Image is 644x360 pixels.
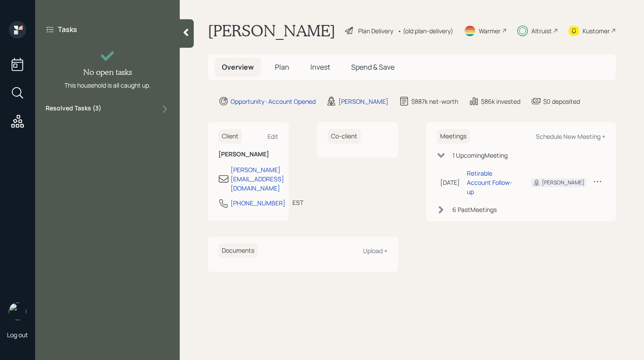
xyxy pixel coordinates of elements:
div: Schedule New Meeting + [536,132,605,141]
h1: [PERSON_NAME] [208,21,335,40]
div: [PERSON_NAME] [542,179,584,187]
div: 1 Upcoming Meeting [452,151,508,160]
div: This household is all caught up. [64,81,151,90]
div: $0 deposited [543,97,580,106]
div: Upload + [363,247,388,255]
div: Opportunity · Account Opened [231,97,316,106]
span: Plan [275,62,289,72]
span: Overview [222,62,254,72]
div: Plan Delivery [358,26,393,35]
label: Tasks [58,25,77,34]
div: Altruist [531,26,552,35]
span: Invest [310,62,330,72]
span: Spend & Save [351,62,395,72]
label: Resolved Tasks ( 3 ) [46,104,101,114]
div: Retirable Account Follow-up [467,169,518,196]
div: • (old plan-delivery) [398,26,453,35]
div: Edit [267,132,278,141]
img: retirable_logo.png [9,303,26,320]
div: Warmer [479,26,501,35]
div: EST [292,198,303,207]
div: [PERSON_NAME] [338,97,388,106]
div: 6 Past Meeting s [452,205,497,214]
h6: [PERSON_NAME] [218,151,278,158]
h4: No open tasks [83,67,132,77]
div: [PHONE_NUMBER] [231,198,285,208]
div: [PERSON_NAME][EMAIL_ADDRESS][DOMAIN_NAME] [231,165,284,193]
h6: Co-client [327,129,361,144]
div: Log out [7,331,28,339]
div: $86k invested [481,97,520,106]
h6: Meetings [437,129,470,144]
h6: Client [218,129,242,144]
div: [DATE] [440,178,460,187]
div: Kustomer [583,26,610,35]
div: $887k net-worth [411,97,458,106]
h6: Documents [218,244,258,258]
